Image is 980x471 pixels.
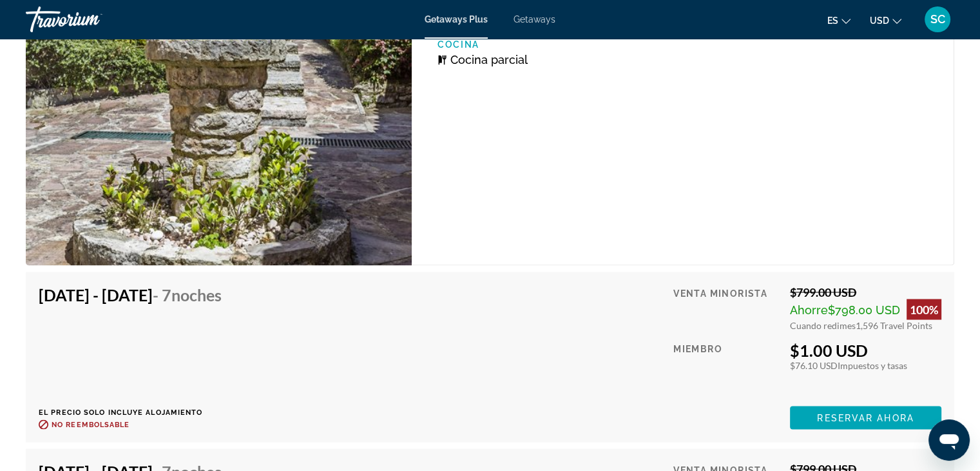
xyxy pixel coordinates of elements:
span: No reembolsable [52,420,130,428]
span: USD [870,15,889,26]
span: 1,596 Travel Points [856,319,932,330]
div: $799.00 USD [790,285,941,299]
span: Reservar ahora [817,412,914,423]
div: $1.00 USD [790,340,941,359]
span: Cuando redimes [790,319,856,330]
div: Venta minorista [673,285,780,330]
span: Cocina parcial [450,53,528,66]
span: es [827,15,838,26]
span: $798.00 USD [828,303,900,316]
span: - 7 [153,285,222,304]
p: Cocina [437,39,683,50]
button: Change currency [870,11,901,30]
a: Getaways [514,14,555,25]
div: $76.10 USD [790,359,941,370]
span: noches [171,285,222,304]
h4: [DATE] - [DATE] [39,285,222,304]
button: User Menu [921,6,954,33]
button: Reservar ahora [790,406,941,429]
span: Impuestos y tasas [838,359,907,370]
div: 100% [907,299,941,319]
span: Ahorre [790,303,828,316]
span: SC [930,13,945,26]
a: Getaways Plus [425,14,488,25]
iframe: Botón para iniciar la ventana de mensajería [928,419,970,461]
div: Miembro [673,340,780,396]
a: Travorium [26,3,155,36]
p: El precio solo incluye alojamiento [39,408,231,416]
button: Change language [827,11,850,30]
